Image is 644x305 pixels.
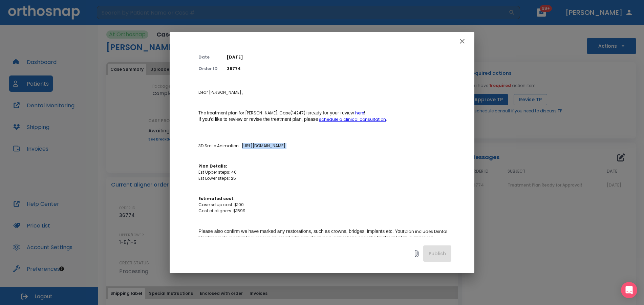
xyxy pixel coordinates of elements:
p: Date [198,54,219,60]
span: Please also confirm we have marked any restorations, such as crowns, bridges, implants etc. Your [198,228,405,234]
strong: Plan Details: [198,163,227,169]
p: Order ID [198,66,219,72]
p: plan includes Dental Monitoring! Your patient will receive an email with app download instruction... [198,228,451,241]
p: The treatment plan for [PERSON_NAME], Case(14247) is ! . [198,110,451,123]
p: 3D Smile Animation: [URL][DOMAIN_NAME] [198,137,451,149]
span: If you’d like to review or revise the treatment plan, please [198,116,318,122]
a: here [355,110,364,116]
p: Est Upper steps: 40 Est Lower steps: 25 [198,163,451,181]
span: ready for your review [310,110,354,115]
p: Case setup cost: $100 Cost of aligners: $1599 [198,196,451,214]
strong: Estimated cost: [198,196,235,201]
p: Dear [PERSON_NAME] , [198,89,451,95]
p: 36774 [227,66,451,72]
div: Open Intercom Messenger [621,282,637,298]
a: schedule a clinical consultation [319,116,386,122]
p: [DATE] [227,54,451,60]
